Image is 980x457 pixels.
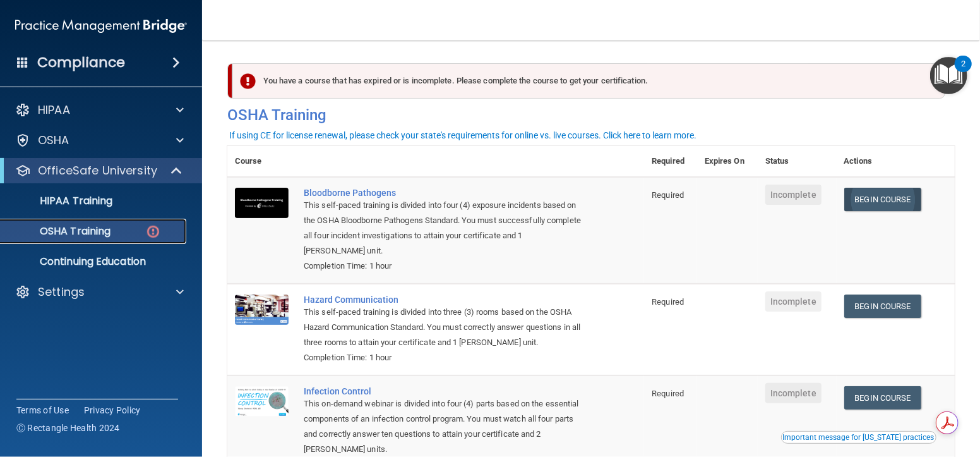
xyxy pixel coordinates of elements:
span: Incomplete [765,383,822,403]
a: OfficeSafe University [15,163,183,178]
a: Hazard Communication [304,295,581,305]
span: Required [652,297,684,307]
img: exclamation-circle-solid-danger.72ef9ffc.png [240,73,256,89]
th: Status [758,146,837,177]
div: Important message for [US_STATE] practices [783,434,935,441]
p: OSHA [38,133,69,148]
p: Settings [38,284,85,300]
a: Bloodborne Pathogens [304,188,581,198]
th: Actions [837,146,955,177]
p: OSHA Training [8,225,111,238]
a: Begin Course [844,188,921,211]
div: 2 [961,64,965,80]
span: Ⓒ Rectangle Health 2024 [16,422,120,434]
h4: OSHA Training [227,106,955,124]
th: Course [227,146,296,177]
th: Required [644,146,697,177]
div: Completion Time: 1 hour [304,259,581,274]
p: Continuing Education [8,255,181,268]
h4: Compliance [37,54,125,71]
p: OfficeSafe University [38,163,157,178]
a: Settings [15,284,184,300]
div: This on-demand webinar is divided into four (4) parts based on the essential components of an inf... [304,396,581,457]
div: Completion Time: 1 hour [304,350,581,365]
button: If using CE for license renewal, please check your state's requirements for online vs. live cours... [227,129,698,142]
a: OSHA [15,133,184,148]
a: Begin Course [844,295,921,318]
span: Required [652,190,684,200]
div: If using CE for license renewal, please check your state's requirements for online vs. live cours... [229,131,696,140]
p: HIPAA [38,102,70,118]
a: HIPAA [15,102,184,118]
button: Read this if you are a dental practitioner in the state of CA [781,431,936,444]
a: Infection Control [304,386,581,396]
div: This self-paced training is divided into three (3) rooms based on the OSHA Hazard Communication S... [304,305,581,350]
img: PMB logo [15,13,187,39]
span: Required [652,389,684,398]
div: This self-paced training is divided into four (4) exposure incidents based on the OSHA Bloodborne... [304,198,581,259]
span: Incomplete [765,291,822,312]
div: You have a course that has expired or is incomplete. Please complete the course to get your certi... [232,63,945,99]
span: Incomplete [765,185,822,205]
a: Begin Course [844,386,921,410]
th: Expires On [697,146,758,177]
button: Open Resource Center, 2 new notifications [930,57,967,94]
p: HIPAA Training [8,195,112,207]
img: danger-circle.6113f641.png [145,224,161,240]
a: Privacy Policy [84,404,141,417]
a: Terms of Use [16,404,69,417]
